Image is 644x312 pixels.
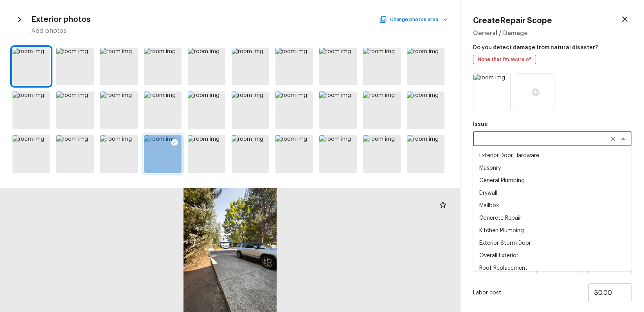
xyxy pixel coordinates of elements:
span: None that I’m aware of [475,56,534,63]
img: room img [473,74,510,111]
li: Mailbox [473,199,631,212]
h5: Add photos [31,27,448,35]
li: General Plumbing [473,174,631,187]
p: Do you detect damage from natural disaster? [473,41,631,52]
h4: Exterior photos [31,14,91,25]
li: Kitchen Plumbing [473,224,631,237]
li: Concrete Repair [473,212,631,224]
button: Close [618,133,629,144]
li: Roof Replacement [473,262,631,274]
p: Issue [473,120,631,128]
li: Overall Exterior [473,249,631,262]
button: Clear [608,133,619,144]
li: Drywall [473,187,631,199]
p: Labor cost [473,289,588,297]
h4: Create Repair Scope [473,16,552,26]
li: Exterior Storm Door [473,237,631,249]
h5: General / Damage [473,29,631,38]
button: Change photos area [381,14,448,25]
li: Exterior Door Hardware [473,149,631,162]
li: Masonry [473,162,631,174]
